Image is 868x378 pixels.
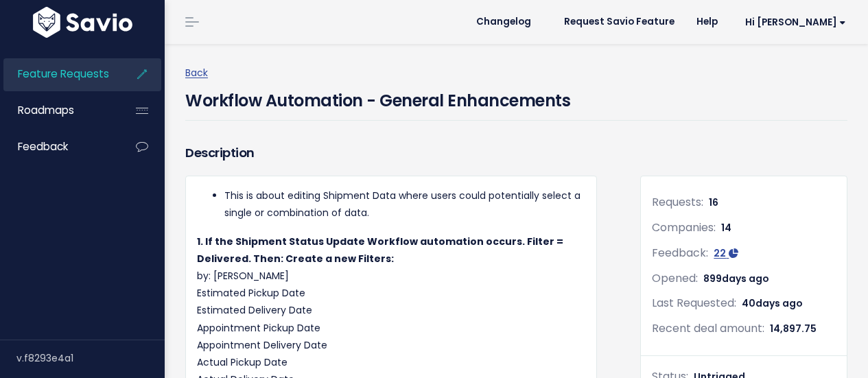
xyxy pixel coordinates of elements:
a: Help [685,12,729,32]
span: Hi [PERSON_NAME] [745,17,846,27]
h4: Workflow Automation - General Enhancements [185,82,570,113]
span: Changelog [476,17,531,27]
span: Requests: [652,194,703,210]
h3: Description [185,143,597,163]
a: Feature Requests [3,58,114,90]
a: Request Savio Feature [553,12,685,32]
span: Companies: [652,220,716,235]
div: v.f8293e4a1 [16,340,165,376]
span: 14,897.75 [770,322,817,335]
img: logo-white.9d6f32f41409.svg [30,7,136,38]
span: 16 [709,196,718,209]
strong: 1. If the Shipment Status Update Workflow automation occurs. Filter = Delivered. Then: Create a n... [197,235,563,265]
span: 40 [742,296,803,310]
a: Roadmaps [3,95,114,126]
span: Feature Requests [18,67,109,81]
span: Recent deal amount: [652,320,764,336]
span: Roadmaps [18,103,74,117]
span: Last Requested: [652,295,736,311]
span: days ago [722,272,769,285]
a: Hi [PERSON_NAME] [729,12,857,33]
span: 22 [714,246,726,260]
span: Feedback: [652,245,708,261]
a: Back [185,66,208,80]
a: Feedback [3,131,114,163]
span: days ago [755,296,803,310]
span: Opened: [652,270,698,286]
span: 899 [703,272,769,285]
span: Feedback [18,139,68,154]
a: 22 [714,246,738,260]
span: 14 [721,221,731,235]
li: This is about editing Shipment Data where users could potentially select a single or combination ... [224,187,585,222]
